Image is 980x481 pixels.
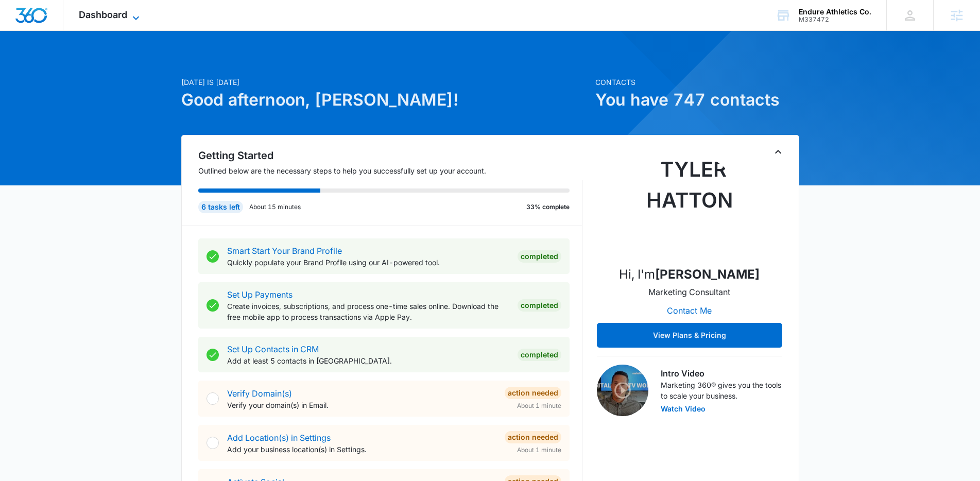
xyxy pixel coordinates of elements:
h3: Intro Video [661,367,782,380]
a: Set Up Contacts in CRM [227,344,319,354]
button: Watch Video [661,405,706,413]
div: Action Needed [505,431,561,443]
div: account id [799,16,871,23]
div: Action Needed [505,387,561,399]
p: Quickly populate your Brand Profile using our AI-powered tool. [227,257,509,268]
p: Hi, I'm [619,265,760,284]
h1: You have 747 contacts [595,88,799,112]
p: Add your business location(s) in Settings. [227,444,496,455]
img: Tyler Hatton [638,154,741,257]
p: [DATE] is [DATE] [181,77,589,88]
span: About 1 minute [517,401,561,410]
div: account name [799,8,871,16]
h2: Getting Started [198,148,582,163]
p: 33% complete [526,202,570,212]
strong: [PERSON_NAME] [655,267,760,282]
img: Intro Video [597,365,648,416]
span: Dashboard [79,9,127,20]
div: Completed [518,349,561,361]
p: Create invoices, subscriptions, and process one-time sales online. Download the free mobile app t... [227,301,509,322]
a: Set Up Payments [227,289,293,300]
div: Completed [518,250,561,263]
p: Verify your domain(s) in Email. [227,400,496,410]
p: About 15 minutes [249,202,301,212]
button: Toggle Collapse [772,146,784,158]
p: Outlined below are the necessary steps to help you successfully set up your account. [198,165,582,176]
div: 6 tasks left [198,201,243,213]
div: Completed [518,299,561,312]
a: Verify Domain(s) [227,388,292,399]
p: Contacts [595,77,799,88]
p: Marketing Consultant [648,286,730,298]
p: Add at least 5 contacts in [GEOGRAPHIC_DATA]. [227,355,509,366]
a: Add Location(s) in Settings [227,433,331,443]
h1: Good afternoon, [PERSON_NAME]! [181,88,589,112]
a: Smart Start Your Brand Profile [227,246,342,256]
p: Marketing 360® gives you the tools to scale your business. [661,380,782,401]
span: About 1 minute [517,445,561,455]
button: View Plans & Pricing [597,323,782,348]
button: Contact Me [657,298,722,323]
